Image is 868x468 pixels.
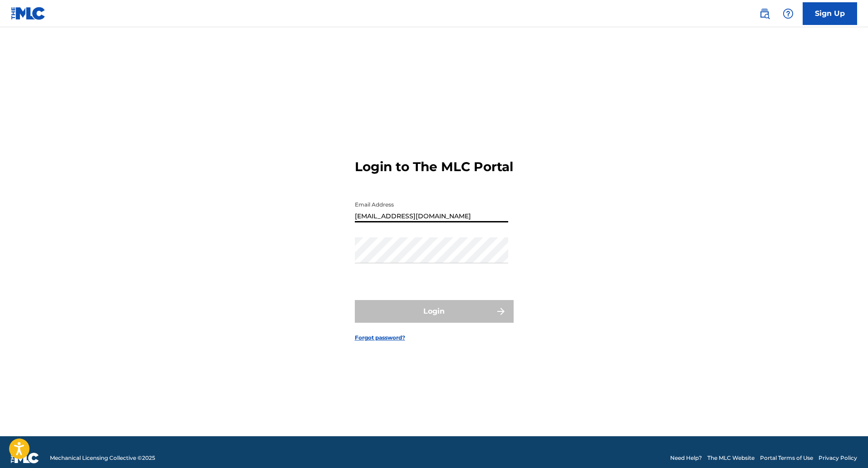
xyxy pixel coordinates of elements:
[11,7,46,20] img: MLC Logo
[783,8,794,19] img: help
[803,2,857,25] a: Sign Up
[11,453,39,463] img: logo
[819,454,857,462] a: Privacy Policy
[50,454,155,462] span: Mechanical Licensing Collective © 2025
[355,159,513,175] h3: Login to The MLC Portal
[755,5,774,23] a: Public Search
[760,454,813,462] a: Portal Terms of Use
[759,8,770,19] img: search
[355,334,405,342] a: Forgot password?
[779,5,797,23] div: Help
[670,454,702,462] a: Need Help?
[707,454,755,462] a: The MLC Website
